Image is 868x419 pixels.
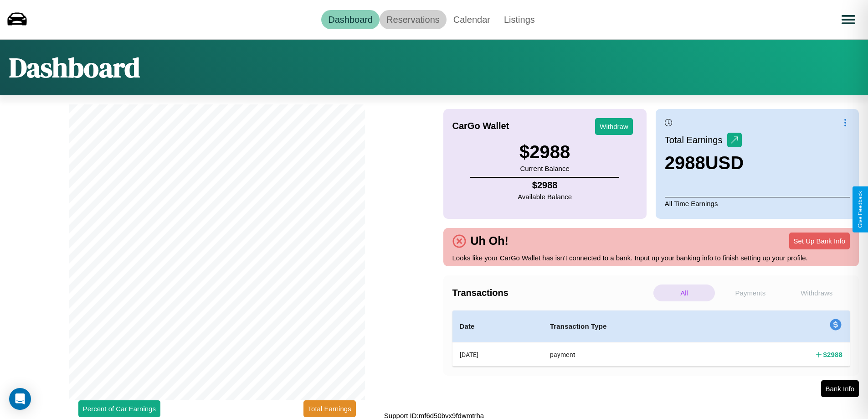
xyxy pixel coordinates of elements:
[857,191,863,228] div: Give Feedback
[518,180,572,191] h4: $ 2988
[78,400,160,417] button: Percent of Car Earnings
[497,10,542,29] a: Listings
[519,162,570,175] p: Current Balance
[9,49,140,86] h1: Dashboard
[550,321,727,332] h4: Transaction Type
[789,233,850,249] button: Set Up Bank Info
[665,153,744,173] h3: 2988 USD
[460,321,535,332] h4: Date
[518,191,572,203] p: Available Balance
[452,310,850,367] table: simple table
[303,400,356,417] button: Total Earnings
[452,288,651,298] h4: Transactions
[321,10,380,29] a: Dashboard
[543,342,734,367] th: payment
[836,7,861,32] button: Open menu
[447,10,497,29] a: Calendar
[653,285,715,301] p: All
[380,10,447,29] a: Reservations
[665,132,727,148] p: Total Earnings
[452,252,850,264] p: Looks like your CarGo Wallet has isn't connected to a bank. Input up your banking info to finish ...
[452,121,509,131] h4: CarGo Wallet
[9,388,31,410] div: Open Intercom Messenger
[786,285,847,301] p: Withdraws
[519,142,570,162] h3: $ 2988
[823,350,842,359] h4: $ 2988
[719,285,781,301] p: Payments
[595,118,633,135] button: Withdraw
[466,234,513,248] h4: Uh Oh!
[452,342,543,367] th: [DATE]
[665,197,850,210] p: All Time Earnings
[821,380,859,397] button: Bank Info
